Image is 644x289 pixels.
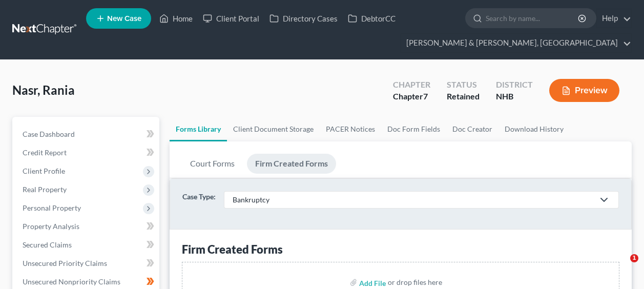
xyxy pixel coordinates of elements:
a: Unsecured Priority Claims [14,254,159,273]
span: Property Analysis [23,222,79,231]
div: NHB [496,91,533,102]
span: Secured Claims [23,240,72,249]
span: Unsecured Nonpriority Claims [23,277,120,286]
a: Credit Report [14,143,159,162]
span: Personal Property [23,203,81,212]
a: Forms Library [170,117,227,141]
span: Case Dashboard [23,130,75,138]
label: Case Type: [182,191,216,209]
span: New Case [107,15,141,23]
div: Retained [447,91,480,102]
input: Search by name... [486,9,579,28]
a: Property Analysis [14,217,159,236]
a: Firm Created Forms [247,154,336,174]
a: DebtorCC [343,9,401,28]
span: Credit Report [23,148,67,157]
a: [PERSON_NAME] & [PERSON_NAME], [GEOGRAPHIC_DATA] [401,34,631,52]
div: Bankruptcy [233,195,594,205]
a: Download History [498,117,570,141]
span: Nasr, Rania [12,82,75,97]
a: Help [597,9,631,28]
div: Chapter [393,79,430,91]
a: Directory Cases [264,9,343,28]
a: Case Dashboard [14,125,159,143]
a: Client Document Storage [227,117,320,141]
a: Doc Form Fields [381,117,446,141]
div: Chapter [393,91,430,102]
span: Real Property [23,185,67,194]
span: Unsecured Priority Claims [23,259,107,267]
a: Home [154,9,198,28]
span: Client Profile [23,167,65,175]
a: PACER Notices [320,117,381,141]
span: 7 [423,91,428,101]
a: Client Portal [198,9,264,28]
div: Firm Created Forms [182,242,619,257]
iframe: Intercom live chat [609,254,634,279]
a: Court Forms [182,154,243,174]
a: Secured Claims [14,236,159,254]
div: or drop files here [388,277,442,287]
div: District [496,79,533,91]
a: Doc Creator [446,117,498,141]
div: Status [447,79,480,91]
button: Preview [549,79,619,102]
span: 1 [630,254,638,262]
